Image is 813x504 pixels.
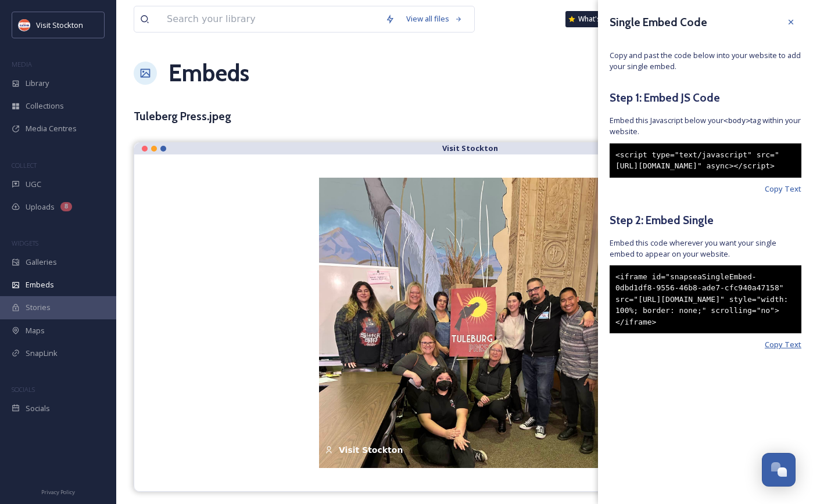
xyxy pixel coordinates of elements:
[60,202,72,211] div: 8
[26,302,51,313] span: Stories
[41,484,75,498] a: Privacy Policy
[400,8,468,30] a: View all files
[762,453,796,487] button: Open Chat
[169,56,249,91] a: Embeds
[610,14,707,31] h3: Single Embed Code
[26,257,57,268] span: Galleries
[161,6,379,32] input: Search your library
[12,239,38,247] span: WIDGETS
[610,143,801,178] div: <script type="text/javascript" src="[URL][DOMAIN_NAME]" async></script>
[26,403,50,414] span: Socials
[26,179,41,190] span: UGC
[610,50,801,72] span: Copy and past the code below into your website to add your single embed.
[610,265,801,334] div: <iframe id="snapseaSingleEmbed-0dbd1df8-9556-46b8-ade7-cfc940a47158" src="[URL][DOMAIN_NAME]" sty...
[565,11,624,27] a: What's New
[134,108,231,125] h3: Tuleberg Press.jpeg
[765,183,801,195] span: Copy Text
[724,116,750,125] span: <body>
[26,123,77,134] span: Media Centres
[26,348,58,359] span: SnapLink
[12,161,37,170] span: COLLECT
[442,143,498,153] strong: Visit Stockton
[19,19,30,31] img: unnamed.jpeg
[41,488,75,496] span: Privacy Policy
[26,201,55,213] span: Uploads
[26,279,54,290] span: Embeds
[610,212,801,229] h5: Step 2: Embed Single
[26,78,49,89] span: Library
[610,237,801,260] span: Embed this code wherever you want your single embed to appear on your website.
[26,100,64,111] span: Collections
[12,385,35,394] span: SOCIALS
[765,339,801,350] span: Copy Text
[36,20,83,30] span: Visit Stockton
[26,325,45,336] span: Maps
[12,60,32,69] span: MEDIA
[610,89,801,106] h5: Step 1: Embed JS Code
[319,438,610,462] div: Visit Stockton
[610,115,801,137] span: Embed this Javascript below your tag within your website.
